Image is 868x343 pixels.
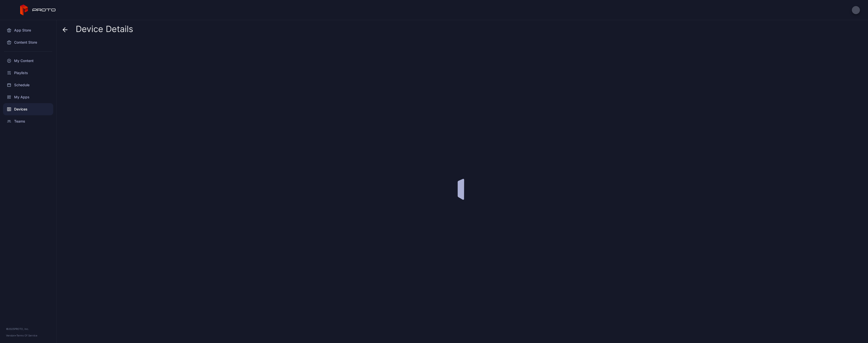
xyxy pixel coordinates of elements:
a: Playlists [3,67,53,79]
a: My Content [3,55,53,67]
a: App Store [3,24,53,36]
span: Device Details [76,24,133,34]
a: Content Store [3,36,53,48]
div: © 2025 PROTO, Inc. [6,327,50,331]
a: Schedule [3,79,53,91]
a: Terms Of Service [16,334,37,337]
a: My Apps [3,91,53,103]
span: Version • [6,334,16,337]
a: Teams [3,115,53,127]
a: Devices [3,103,53,115]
